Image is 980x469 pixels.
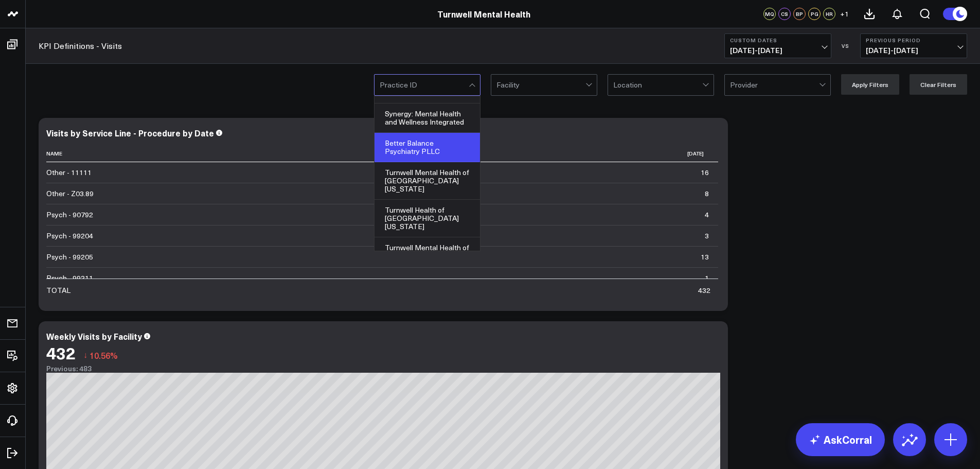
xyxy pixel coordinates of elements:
[701,167,709,178] div: 16
[730,37,826,43] b: Custom Dates
[705,231,709,241] div: 3
[46,183,149,204] td: Other - Z03.89
[705,210,709,220] div: 4
[375,133,480,162] div: Better Balance Psychiatry PLLC
[46,331,142,342] div: Weekly Visits by Facility
[724,33,831,58] button: Custom Dates[DATE]-[DATE]
[860,33,967,58] button: Previous Period[DATE]-[DATE]
[866,46,961,55] span: [DATE] - [DATE]
[838,8,850,20] button: +1
[149,145,718,162] th: [DATE]
[698,285,710,296] div: 432
[46,343,76,362] div: 432
[841,74,899,95] button: Apply Filters
[375,237,480,267] div: Turnwell Mental Health of [US_STATE]
[836,43,855,49] div: VS
[793,8,806,20] div: BP
[796,423,885,456] a: AskCorral
[46,204,149,225] td: Psych - 90792
[705,188,709,199] div: 8
[375,162,480,200] div: Turnwell Mental Health of [GEOGRAPHIC_DATA][US_STATE]
[763,8,776,20] div: MQ
[90,350,118,361] span: 10.56%
[730,46,826,55] span: [DATE] - [DATE]
[437,8,530,20] a: Turnwell Mental Health
[866,37,961,43] b: Previous Period
[46,364,720,373] div: Previous: 483
[46,145,149,162] th: Name
[840,10,849,18] span: + 1
[778,8,791,20] div: CS
[46,127,214,138] div: Visits by Service Line - Procedure by Date
[808,8,821,20] div: PG
[46,267,149,288] td: Psych - 99211
[46,246,149,267] td: Psych - 99205
[701,252,709,262] div: 13
[375,103,480,133] div: Synergy: Mental Health and Wellness Integrated
[46,225,149,246] td: Psych - 99204
[83,349,87,362] span: ↓
[823,8,835,20] div: HR
[910,74,967,95] button: Clear Filters
[46,162,149,183] td: Other - 11111
[705,273,709,283] div: 1
[46,285,70,296] div: TOTAL
[375,200,480,237] div: Turnwell Health of [GEOGRAPHIC_DATA][US_STATE]
[39,40,122,51] a: KPI Definitions - Visits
